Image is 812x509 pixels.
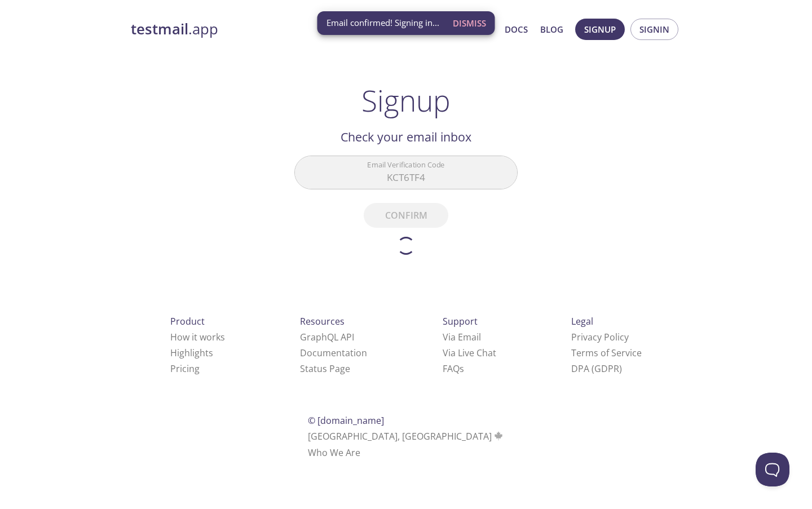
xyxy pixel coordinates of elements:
[443,362,464,375] a: FAQ
[294,127,518,147] h2: Check your email inbox
[308,414,384,427] span: © [DOMAIN_NAME]
[571,362,622,375] a: DPA (GDPR)
[540,22,563,37] a: Blog
[361,83,451,117] h1: Signup
[170,347,213,359] a: Highlights
[308,430,505,442] span: [GEOGRAPHIC_DATA], [GEOGRAPHIC_DATA]
[460,362,464,375] span: s
[443,315,478,327] span: Support
[170,315,205,327] span: Product
[300,347,367,359] a: Documentation
[170,331,225,343] a: How it works
[300,362,350,375] a: Status Page
[571,331,629,343] a: Privacy Policy
[448,12,491,34] button: Dismiss
[639,22,669,37] span: Signin
[326,17,439,29] span: Email confirmed! Signing in...
[584,22,616,37] span: Signup
[443,331,481,343] a: Via Email
[443,347,496,359] a: Via Live Chat
[300,331,354,343] a: GraphQL API
[453,16,486,30] span: Dismiss
[756,453,789,486] iframe: Help Scout Beacon - Open
[131,20,396,39] a: testmail.app
[630,19,678,40] button: Signin
[505,22,528,37] a: Docs
[300,315,345,327] span: Resources
[308,446,360,459] a: Who We Are
[571,347,642,359] a: Terms of Service
[575,19,625,40] button: Signup
[571,315,593,327] span: Legal
[170,362,200,375] a: Pricing
[131,19,188,39] strong: testmail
